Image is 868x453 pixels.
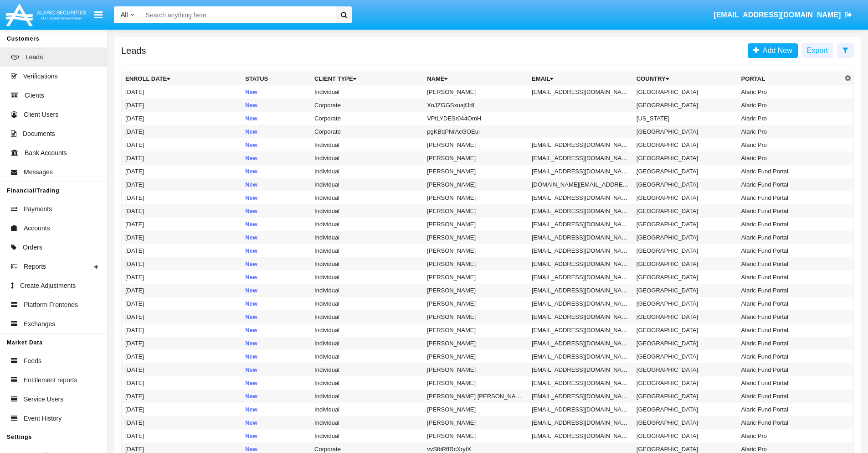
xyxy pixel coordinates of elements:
[241,112,311,125] td: New
[241,218,311,231] td: New
[241,204,311,218] td: New
[311,244,423,257] td: Individual
[122,390,242,403] td: [DATE]
[738,416,842,429] td: Alaric Fund Portal
[528,191,633,204] td: [EMAIL_ADDRESS][DOMAIN_NAME]
[633,403,738,416] td: [GEOGRAPHIC_DATA]
[423,191,528,204] td: [PERSON_NAME]
[528,271,633,284] td: [EMAIL_ADDRESS][DOMAIN_NAME]
[738,350,842,363] td: Alaric Fund Portal
[528,390,633,403] td: [EMAIL_ADDRESS][DOMAIN_NAME]
[122,429,242,443] td: [DATE]
[528,231,633,244] td: [EMAIL_ADDRESS][DOMAIN_NAME]
[23,129,55,139] span: Documents
[423,85,528,99] td: [PERSON_NAME]
[122,337,242,350] td: [DATE]
[24,356,41,366] span: Feeds
[311,99,423,112] td: Corporate
[528,403,633,416] td: [EMAIL_ADDRESS][DOMAIN_NAME]
[738,284,842,297] td: Alaric Fund Portal
[633,350,738,363] td: [GEOGRAPHIC_DATA]
[122,112,242,125] td: [DATE]
[528,244,633,257] td: [EMAIL_ADDRESS][DOMAIN_NAME]
[24,375,77,385] span: Entitlement reports
[738,218,842,231] td: Alaric Fund Portal
[633,112,738,125] td: [US_STATE]
[241,151,311,165] td: New
[241,178,311,191] td: New
[25,148,67,158] span: Bank Accounts
[528,72,633,86] th: Email
[122,125,242,138] td: [DATE]
[738,310,842,323] td: Alaric Fund Portal
[528,218,633,231] td: [EMAIL_ADDRESS][DOMAIN_NAME]
[423,363,528,376] td: [PERSON_NAME]
[748,43,798,58] a: Add New
[423,337,528,350] td: [PERSON_NAME]
[738,297,842,310] td: Alaric Fund Portal
[241,85,311,99] td: New
[423,376,528,390] td: [PERSON_NAME]
[24,395,63,404] span: Service Users
[122,297,242,310] td: [DATE]
[122,416,242,429] td: [DATE]
[23,243,42,252] span: Orders
[122,350,242,363] td: [DATE]
[633,72,738,86] th: Country
[528,297,633,310] td: [EMAIL_ADDRESS][DOMAIN_NAME]
[528,165,633,178] td: [EMAIL_ADDRESS][DOMAIN_NAME]
[528,151,633,165] td: [EMAIL_ADDRESS][DOMAIN_NAME]
[633,323,738,337] td: [GEOGRAPHIC_DATA]
[801,43,833,58] button: Export
[423,323,528,337] td: [PERSON_NAME]
[122,310,242,323] td: [DATE]
[528,178,633,191] td: [DOMAIN_NAME][EMAIL_ADDRESS][DOMAIN_NAME]
[311,350,423,363] td: Individual
[122,151,242,165] td: [DATE]
[114,10,141,20] a: All
[528,350,633,363] td: [EMAIL_ADDRESS][DOMAIN_NAME]
[311,257,423,271] td: Individual
[241,416,311,429] td: New
[122,165,242,178] td: [DATE]
[633,125,738,138] td: [GEOGRAPHIC_DATA]
[241,244,311,257] td: New
[311,429,423,443] td: Individual
[122,72,242,86] th: Enroll Date
[122,323,242,337] td: [DATE]
[709,2,857,28] a: [EMAIL_ADDRESS][DOMAIN_NAME]
[122,363,242,376] td: [DATE]
[24,110,58,120] span: Client Users
[311,363,423,376] td: Individual
[738,363,842,376] td: Alaric Fund Portal
[738,429,842,443] td: Alaric Pro
[241,72,311,86] th: Status
[24,300,78,310] span: Platform Frontends
[633,429,738,443] td: [GEOGRAPHIC_DATA]
[122,178,242,191] td: [DATE]
[738,85,842,99] td: Alaric Pro
[528,376,633,390] td: [EMAIL_ADDRESS][DOMAIN_NAME]
[122,138,242,151] td: [DATE]
[528,429,633,443] td: [EMAIL_ADDRESS][DOMAIN_NAME]
[633,151,738,165] td: [GEOGRAPHIC_DATA]
[738,390,842,403] td: Alaric Fund Portal
[24,319,55,329] span: Exchanges
[738,151,842,165] td: Alaric Pro
[24,414,62,423] span: Event History
[121,11,128,18] span: All
[423,165,528,178] td: [PERSON_NAME]
[311,284,423,297] td: Individual
[24,262,46,271] span: Reports
[423,138,528,151] td: [PERSON_NAME]
[738,271,842,284] td: Alaric Fund Portal
[122,218,242,231] td: [DATE]
[528,310,633,323] td: [EMAIL_ADDRESS][DOMAIN_NAME]
[141,6,333,23] input: Search
[311,125,423,138] td: Corporate
[738,138,842,151] td: Alaric Pro
[738,337,842,350] td: Alaric Fund Portal
[241,297,311,310] td: New
[528,284,633,297] td: [EMAIL_ADDRESS][DOMAIN_NAME]
[633,204,738,218] td: [GEOGRAPHIC_DATA]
